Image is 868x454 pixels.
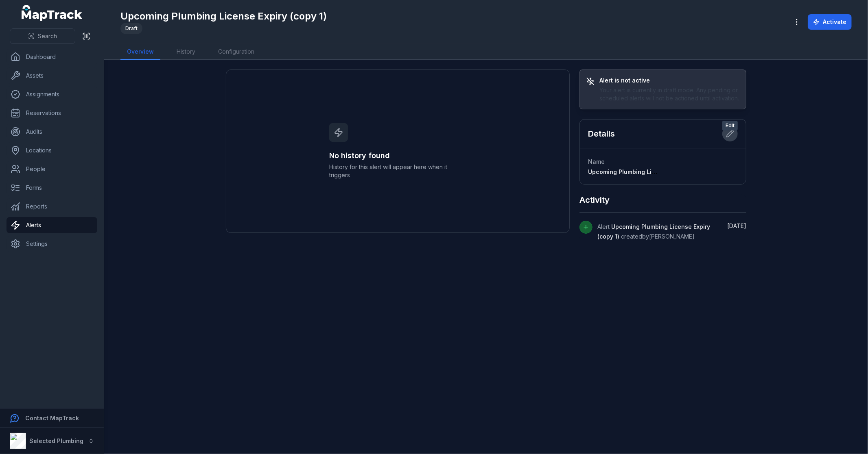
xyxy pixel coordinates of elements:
[7,49,97,65] a: Dashboard
[599,76,740,85] h3: Alert is not active
[22,5,83,21] a: MapTrack
[727,222,746,229] span: [DATE]
[329,163,466,179] span: History for this alert will appear here when it triggers
[7,180,97,196] a: Forms
[120,44,160,60] a: Overview
[212,44,261,60] a: Configuration
[29,437,83,444] strong: Selected Plumbing
[7,124,97,140] a: Audits
[7,67,97,84] a: Assets
[727,222,746,229] time: 8/18/2025, 2:42:45 PM
[722,121,738,130] span: Edit
[588,158,605,165] span: Name
[7,142,97,159] a: Locations
[7,236,97,252] a: Settings
[599,86,740,102] div: Your alert is currently in draft mode. Any pending or scheduled alerts will not be actioned until...
[597,223,710,240] span: Alert created by [PERSON_NAME]
[170,44,202,60] a: History
[597,223,710,240] span: Upcoming Plumbing License Expiry (copy 1)
[38,32,57,40] span: Search
[10,28,75,44] button: Search
[579,194,610,206] h2: Activity
[7,198,97,215] a: Reports
[120,23,142,34] div: Draft
[25,415,79,421] strong: Contact MapTrack
[7,161,97,177] a: People
[7,105,97,121] a: Reservations
[808,14,852,30] button: Activate
[329,150,466,161] h3: No history found
[7,86,97,102] a: Assignments
[588,168,713,175] span: Upcoming Plumbing License Expiry (copy 1)
[120,10,327,23] h1: Upcoming Plumbing License Expiry (copy 1)
[7,217,97,233] a: Alerts
[588,128,615,139] h2: Details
